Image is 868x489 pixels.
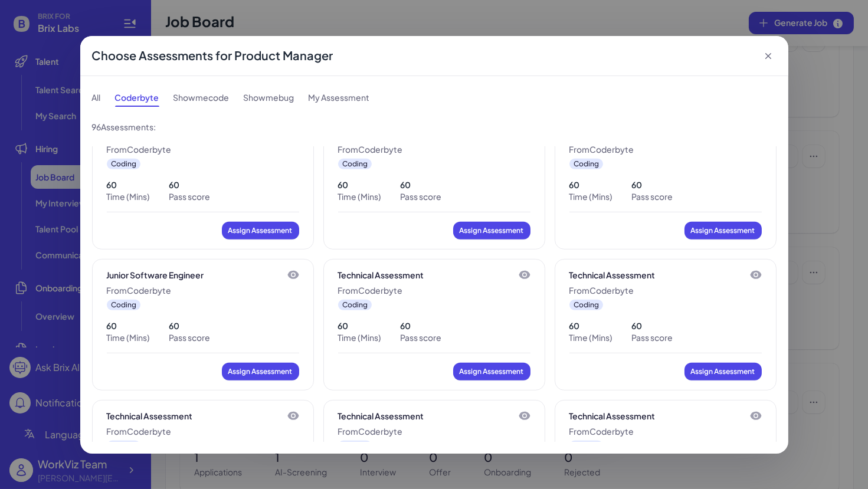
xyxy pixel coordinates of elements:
button: Assign Assessment [222,222,299,239]
p: Technical Assessment [569,410,656,422]
p: Technical Assessment [107,410,193,422]
p: Pass score [632,332,673,343]
p: 60 [569,320,613,332]
p: Time (Mins) [107,332,150,343]
span: Choose Assessments for Product Manager [92,47,333,64]
p: From Coderbyte [338,425,530,437]
p: Coding [343,159,368,169]
button: Assign Assessment [684,363,762,380]
p: Pass score [401,191,442,202]
p: Coding [343,441,368,451]
p: 60 [401,179,442,191]
p: Coding [112,441,137,451]
p: 96 Assessments: [80,121,788,133]
p: Time (Mins) [338,332,382,343]
p: 60 [107,179,150,191]
div: Assign Assessment [228,225,293,237]
p: Coding [574,159,600,169]
div: Assign Assessment [460,225,524,237]
p: Pass score [169,332,211,343]
p: From Coderbyte [107,143,299,155]
p: From Coderbyte [569,143,762,155]
div: Assign Assessment [691,366,755,378]
p: 60 [169,320,211,332]
p: Coding [112,300,137,310]
p: Coding [112,159,137,169]
p: Time (Mins) [107,191,150,202]
p: From Coderbyte [569,284,762,296]
p: From Coderbyte [107,425,299,437]
p: Technical Assessment [338,269,424,281]
button: Assign Assessment [453,222,530,239]
div: Assign Assessment [228,366,293,378]
p: Coding [574,300,600,310]
p: Technical Assessment [338,410,424,422]
p: From Coderbyte [107,284,299,296]
p: 60 [632,320,673,332]
button: Assign Assessment [684,222,762,239]
div: My Assessment [309,88,370,107]
button: Assign Assessment [453,363,530,380]
p: 60 [632,179,673,191]
p: Junior Software Engineer [107,269,204,281]
p: 60 [169,179,211,191]
p: Coding [343,300,368,310]
div: Assign Assessment [691,225,755,237]
p: Time (Mins) [569,191,613,202]
div: Showmebug [244,88,294,107]
p: Technical Assessment [569,269,656,281]
p: Coding [574,441,600,451]
p: 60 [569,179,613,191]
div: All [92,88,101,107]
div: Coderbyte [115,88,159,107]
p: 60 [338,320,382,332]
div: Assign Assessment [460,366,524,378]
p: 60 [338,179,382,191]
p: 60 [107,320,150,332]
p: From Coderbyte [338,284,530,296]
button: Assign Assessment [222,363,299,380]
p: From Coderbyte [338,143,530,155]
p: Time (Mins) [338,191,382,202]
p: 60 [401,320,442,332]
div: Showmecode [173,88,230,107]
p: Pass score [169,191,211,202]
p: Time (Mins) [569,332,613,343]
p: Pass score [632,191,673,202]
p: Pass score [401,332,442,343]
p: From Coderbyte [569,425,762,437]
